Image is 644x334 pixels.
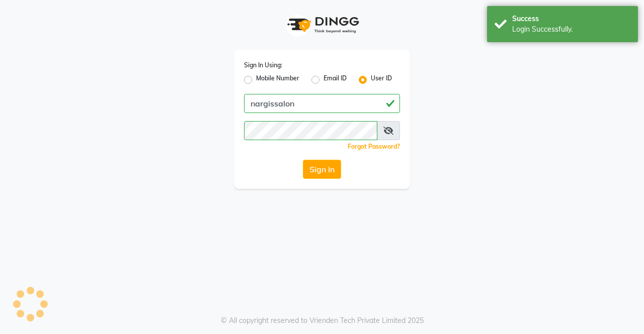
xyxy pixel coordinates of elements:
[256,74,299,86] label: Mobile Number
[244,61,282,70] label: Sign In Using:
[244,94,400,113] input: Username
[371,74,392,86] label: User ID
[512,24,630,35] div: Login Successfully.
[324,74,347,86] label: Email ID
[348,143,400,150] a: Forgot Password?
[512,14,630,24] div: Success
[282,10,362,40] img: logo1.svg
[303,160,341,179] button: Sign In
[244,121,377,140] input: Username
